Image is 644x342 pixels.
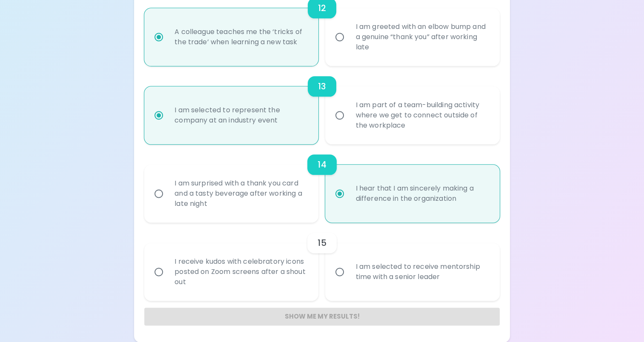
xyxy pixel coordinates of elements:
[168,246,314,297] div: I receive kudos with celebratory icons posted on Zoom screens after a shout out
[144,222,500,301] div: choice-group-check
[144,144,500,222] div: choice-group-check
[144,66,500,144] div: choice-group-check
[318,80,326,93] h6: 13
[318,236,326,250] h6: 15
[318,1,326,15] h6: 12
[318,158,326,171] h6: 14
[349,11,495,63] div: I am greeted with an elbow bump and a genuine “thank you” after working late
[168,168,314,219] div: I am surprised with a thank you card and a tasty beverage after working a late night
[168,17,314,57] div: A colleague teaches me the ‘tricks of the trade’ when learning a new task
[349,173,495,214] div: I hear that I am sincerely making a difference in the organization
[168,95,314,136] div: I am selected to represent the company at an industry event
[349,251,495,292] div: I am selected to receive mentorship time with a senior leader
[349,90,495,141] div: I am part of a team-building activity where we get to connect outside of the workplace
